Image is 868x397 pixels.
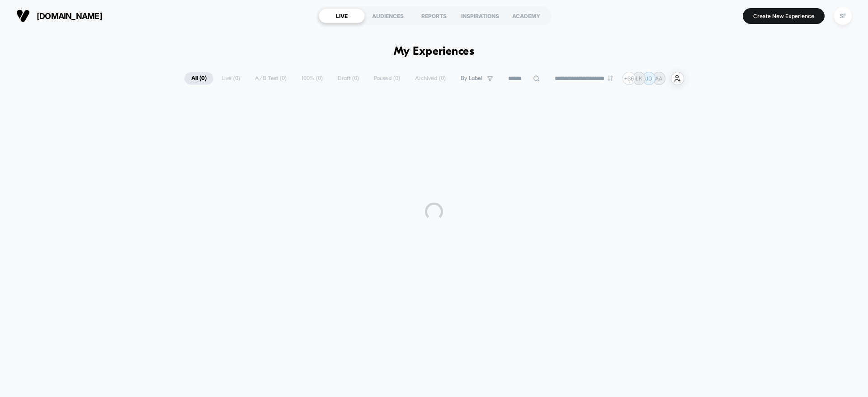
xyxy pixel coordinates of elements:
span: By Label [461,75,482,82]
span: All ( 0 ) [184,72,213,85]
div: LIVE [319,9,365,23]
h1: My Experiences [394,45,475,58]
div: INSPIRATIONS [457,9,503,23]
div: REPORTS [411,9,457,23]
div: SF [834,7,852,25]
button: Create New Experience [743,8,825,24]
img: end [608,76,613,81]
div: ACADEMY [503,9,549,23]
p: AA [655,75,662,82]
p: JD [645,75,652,82]
div: + 36 [623,72,636,85]
button: SF [831,7,854,25]
p: LK [636,75,642,82]
button: [DOMAIN_NAME] [14,9,105,23]
span: [DOMAIN_NAME] [37,11,102,21]
img: Visually logo [16,9,30,23]
div: AUDIENCES [365,9,411,23]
